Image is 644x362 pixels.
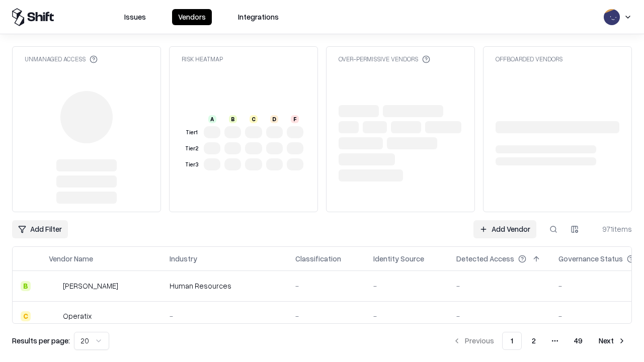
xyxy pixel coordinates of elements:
[21,311,31,321] div: C
[295,281,357,291] div: -
[373,253,424,264] div: Identity Source
[12,220,68,238] button: Add Filter
[456,311,542,321] div: -
[232,9,285,25] button: Integrations
[502,332,522,350] button: 1
[49,311,59,321] img: Operatix
[291,115,299,123] div: F
[447,332,632,350] nav: pagination
[170,253,197,264] div: Industry
[250,115,258,123] div: C
[524,332,544,350] button: 2
[63,281,118,291] div: [PERSON_NAME]
[373,311,440,321] div: -
[593,332,632,350] button: Next
[63,311,92,321] div: Operatix
[170,281,279,291] div: Human Resources
[566,332,591,350] button: 49
[295,253,341,264] div: Classification
[184,128,200,137] div: Tier 1
[456,281,542,291] div: -
[295,311,357,321] div: -
[339,55,430,63] div: Over-Permissive Vendors
[25,55,98,63] div: Unmanaged Access
[12,335,70,346] p: Results per page:
[456,253,514,264] div: Detected Access
[558,253,623,264] div: Governance Status
[208,115,216,123] div: A
[496,55,562,63] div: Offboarded Vendors
[270,115,278,123] div: D
[49,253,93,264] div: Vendor Name
[182,55,223,63] div: Risk Heatmap
[49,281,59,291] img: Deel
[184,160,200,169] div: Tier 3
[473,220,536,238] a: Add Vendor
[184,144,200,153] div: Tier 2
[172,9,212,25] button: Vendors
[592,224,632,234] div: 971 items
[118,9,152,25] button: Issues
[21,281,31,291] div: B
[373,281,440,291] div: -
[229,115,237,123] div: B
[170,311,279,321] div: -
